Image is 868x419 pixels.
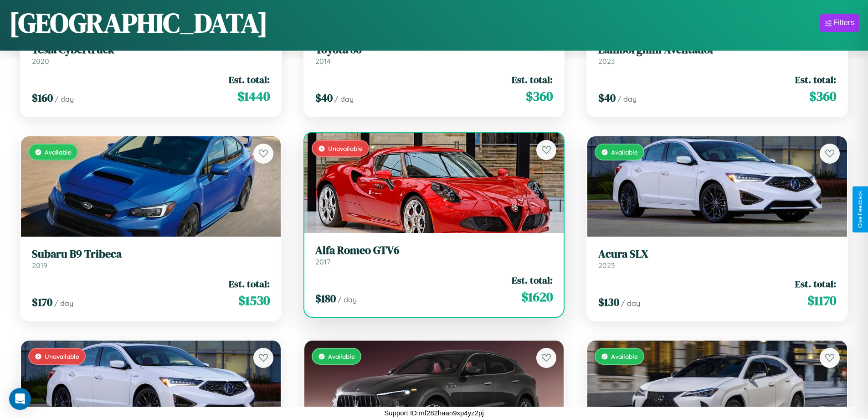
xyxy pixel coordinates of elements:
[315,244,553,257] h3: Alfa Romeo GTV6
[32,295,52,310] span: $ 170
[334,94,354,103] span: / day
[512,73,553,86] span: Est. total:
[315,257,330,266] span: 2017
[315,43,553,66] a: Toyota 862014
[32,90,53,105] span: $ 160
[237,87,270,105] span: $ 1440
[55,94,74,103] span: / day
[598,43,836,66] a: Lamborghini Aventador2023
[820,14,859,32] button: Filters
[315,57,331,66] span: 2014
[229,277,270,290] span: Est. total:
[795,73,836,86] span: Est. total:
[521,288,553,306] span: $ 1620
[598,295,619,310] span: $ 130
[611,148,638,156] span: Available
[32,57,49,66] span: 2020
[598,90,616,105] span: $ 40
[229,73,270,86] span: Est. total:
[795,277,836,290] span: Est. total:
[315,244,553,266] a: Alfa Romeo GTV62017
[32,261,47,270] span: 2019
[32,248,270,270] a: Subaru B9 Tribeca2019
[807,291,836,310] span: $ 1170
[315,291,336,306] span: $ 180
[621,299,640,308] span: / day
[857,191,863,228] div: Give Feedback
[809,87,836,105] span: $ 360
[526,87,553,105] span: $ 360
[32,248,270,261] h3: Subaru B9 Tribeca
[598,57,615,66] span: 2023
[512,274,553,287] span: Est. total:
[598,248,836,270] a: Acura SLX2023
[338,295,357,304] span: / day
[328,352,355,360] span: Available
[617,94,637,103] span: / day
[833,18,854,27] div: Filters
[328,145,363,152] span: Unavailable
[315,90,333,105] span: $ 40
[238,291,270,310] span: $ 1530
[384,407,483,419] p: Support ID: mf282haan9xp4yz2pj
[598,261,615,270] span: 2023
[9,4,268,41] h1: [GEOGRAPHIC_DATA]
[9,388,31,410] div: Open Intercom Messenger
[598,248,836,261] h3: Acura SLX
[45,352,79,360] span: Unavailable
[45,148,72,156] span: Available
[32,43,270,66] a: Tesla Cybertruck2020
[611,352,638,360] span: Available
[54,299,73,308] span: / day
